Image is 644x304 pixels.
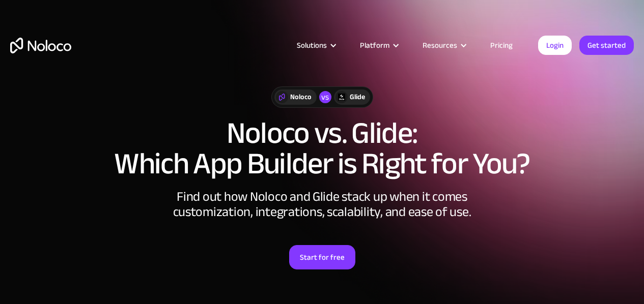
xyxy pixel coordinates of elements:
[319,91,331,103] div: vs
[350,92,365,103] div: Glide
[10,38,71,53] a: home
[297,39,327,52] div: Solutions
[579,36,634,55] a: Get started
[10,118,634,179] h1: Noloco vs. Glide: Which App Builder is Right for You?
[289,245,355,269] a: Start for free
[360,39,389,52] div: Platform
[478,39,525,52] a: Pricing
[170,189,475,220] div: Find out how Noloco and Glide stack up when it comes customization, integrations, scalability, an...
[538,36,572,55] a: Login
[347,39,410,52] div: Platform
[410,39,478,52] div: Resources
[284,39,347,52] div: Solutions
[423,39,457,52] div: Resources
[290,92,312,103] div: Noloco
